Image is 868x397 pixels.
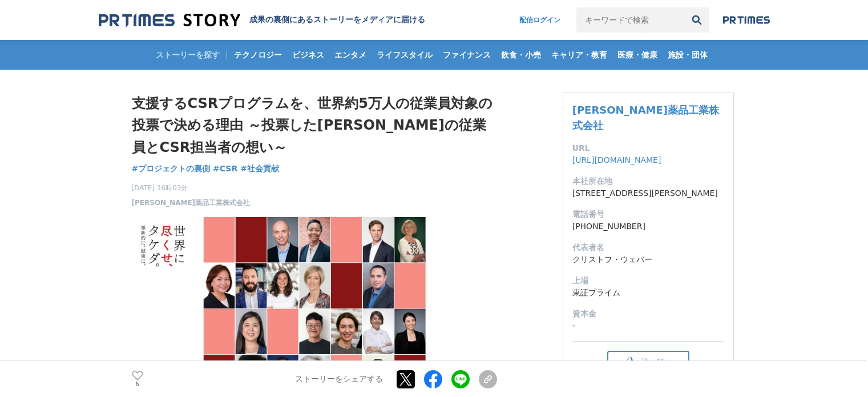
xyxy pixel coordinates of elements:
dt: 電話番号 [572,208,724,220]
a: #CSR [213,163,237,175]
span: [DATE] 16時03分 [132,183,251,193]
p: ストーリーをシェアする [295,374,383,384]
span: #社会貢献 [240,163,279,174]
a: [PERSON_NAME]薬品工業株式会社 [132,198,251,208]
dd: [PHONE_NUMBER] [572,220,724,232]
span: キャリア・教育 [547,50,612,60]
span: #プロジェクトの裏側 [132,163,211,174]
a: [URL][DOMAIN_NAME] [572,155,661,165]
h2: 成果の裏側にあるストーリーをメディアに届ける [249,15,425,25]
a: テクノロジー [229,40,286,70]
span: ファイナンス [438,50,495,60]
dd: [STREET_ADDRESS][PERSON_NAME] [572,187,724,199]
span: ライフスタイル [372,50,437,60]
a: 成果の裏側にあるストーリーをメディアに届ける 成果の裏側にあるストーリーをメディアに届ける [99,13,425,28]
dd: 東証プライム [572,287,724,299]
button: フォロー [607,351,689,372]
dd: - [572,320,724,332]
a: #プロジェクトの裏側 [132,163,211,175]
span: #CSR [213,163,237,174]
a: [PERSON_NAME]薬品工業株式会社 [572,104,719,131]
span: テクノロジー [229,50,286,60]
dt: 資本金 [572,308,724,320]
h1: 支援するCSRプログラムを、世界約5万人の従業員対象の投票で決める理由 ～投票した[PERSON_NAME]の従業員とCSR担当者の想い～ [132,93,497,158]
a: キャリア・教育 [547,40,612,70]
a: ファイナンス [438,40,495,70]
input: キーワードで検索 [576,7,684,33]
img: 成果の裏側にあるストーリーをメディアに届ける [99,13,240,28]
dt: 上場 [572,275,724,287]
a: 医療・健康 [613,40,662,70]
img: prtimes [723,15,770,25]
dt: 本社所在地 [572,175,724,187]
dt: URL [572,142,724,154]
a: ビジネス [288,40,329,70]
a: 施設・団体 [663,40,712,70]
dd: クリストフ・ウェバー [572,254,724,266]
dt: 代表者名 [572,242,724,254]
button: 検索 [684,7,709,33]
a: ライフスタイル [372,40,437,70]
a: #社会貢献 [240,163,279,175]
span: エンタメ [330,50,371,60]
a: 配信ログイン [508,7,572,33]
span: 施設・団体 [663,50,712,60]
p: 6 [132,382,143,387]
a: エンタメ [330,40,371,70]
span: 医療・健康 [613,50,662,60]
span: ビジネス [288,50,329,60]
a: 飲食・小売 [496,40,546,70]
span: 飲食・小売 [496,50,546,60]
